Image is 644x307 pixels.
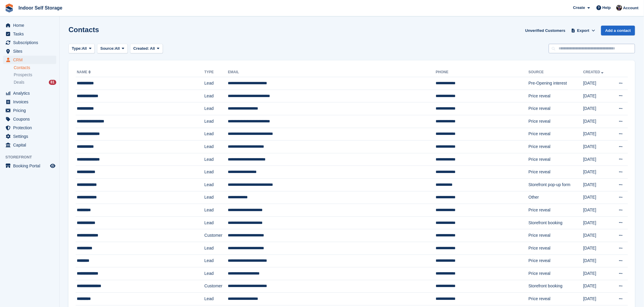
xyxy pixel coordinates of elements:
[72,46,82,52] span: Type:
[13,30,49,38] span: Tasks
[528,293,583,306] td: Price reveal
[623,5,639,11] span: Account
[205,166,228,179] td: Lead
[577,28,590,34] span: Export
[14,72,32,78] span: Prospects
[205,178,228,191] td: Lead
[49,162,56,169] a: Preview store
[5,154,59,160] span: Storefront
[14,65,56,71] a: Contacts
[573,5,585,11] span: Create
[14,80,24,85] span: Deals
[528,229,583,242] td: Price reveal
[205,216,228,229] td: Lead
[583,280,612,293] td: [DATE]
[100,46,115,52] span: Source:
[3,98,56,106] a: menu
[205,204,228,217] td: Lead
[13,132,49,141] span: Settings
[3,30,56,38] a: menu
[528,191,583,204] td: Other
[3,89,56,97] a: menu
[616,5,622,11] img: Sandra Pomeroy
[205,90,228,102] td: Lead
[583,267,612,280] td: [DATE]
[523,26,568,35] a: Unverified Customers
[603,5,611,11] span: Help
[583,242,612,255] td: [DATE]
[583,204,612,217] td: [DATE]
[205,267,228,280] td: Lead
[3,115,56,123] a: menu
[5,4,14,13] img: stora-icon-8386f47178a22dfd0bd8f6a31ec36ba5ce8667c1dd55bd0f319d3a0aa187defe.svg
[13,124,49,132] span: Protection
[528,267,583,280] td: Price reveal
[601,26,635,35] a: Add a contact
[130,44,163,54] button: Created: All
[3,106,56,115] a: menu
[13,21,49,29] span: Home
[68,26,99,34] h1: Contacts
[583,70,605,74] a: Created
[528,178,583,191] td: Storefront pop-up form
[583,115,612,128] td: [DATE]
[13,38,49,47] span: Subscriptions
[13,89,49,97] span: Analytics
[583,293,612,306] td: [DATE]
[528,90,583,102] td: Price reveal
[13,47,49,55] span: Sites
[3,38,56,47] a: menu
[583,216,612,229] td: [DATE]
[3,47,56,55] a: menu
[528,77,583,90] td: Pre-Opening interest
[82,46,87,52] span: All
[13,106,49,115] span: Pricing
[583,153,612,166] td: [DATE]
[205,293,228,306] td: Lead
[3,21,56,29] a: menu
[205,229,228,242] td: Customer
[13,162,49,170] span: Booking Portal
[583,191,612,204] td: [DATE]
[49,80,56,85] div: 81
[228,68,436,77] th: Email
[205,153,228,166] td: Lead
[205,141,228,153] td: Lead
[13,115,49,123] span: Coupons
[436,68,529,77] th: Phone
[528,280,583,293] td: Storefront booking
[14,79,56,85] a: Deals 81
[77,70,92,74] a: Name
[205,191,228,204] td: Lead
[583,178,612,191] td: [DATE]
[570,26,596,35] button: Export
[528,102,583,115] td: Price reveal
[528,166,583,179] td: Price reveal
[3,132,56,141] a: menu
[528,204,583,217] td: Price reveal
[205,102,228,115] td: Lead
[205,128,228,141] td: Lead
[583,102,612,115] td: [DATE]
[16,3,65,13] a: Indoor Self Storage
[150,46,155,51] span: All
[528,115,583,128] td: Price reveal
[528,255,583,267] td: Price reveal
[205,77,228,90] td: Lead
[205,115,228,128] td: Lead
[528,216,583,229] td: Storefront booking
[583,229,612,242] td: [DATE]
[583,255,612,267] td: [DATE]
[13,141,49,149] span: Capital
[528,242,583,255] td: Price reveal
[68,44,95,54] button: Type: All
[115,46,120,52] span: All
[14,72,56,78] a: Prospects
[97,44,128,54] button: Source: All
[528,68,583,77] th: Source
[583,141,612,153] td: [DATE]
[528,141,583,153] td: Price reveal
[528,128,583,141] td: Price reveal
[583,128,612,141] td: [DATE]
[3,162,56,170] a: menu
